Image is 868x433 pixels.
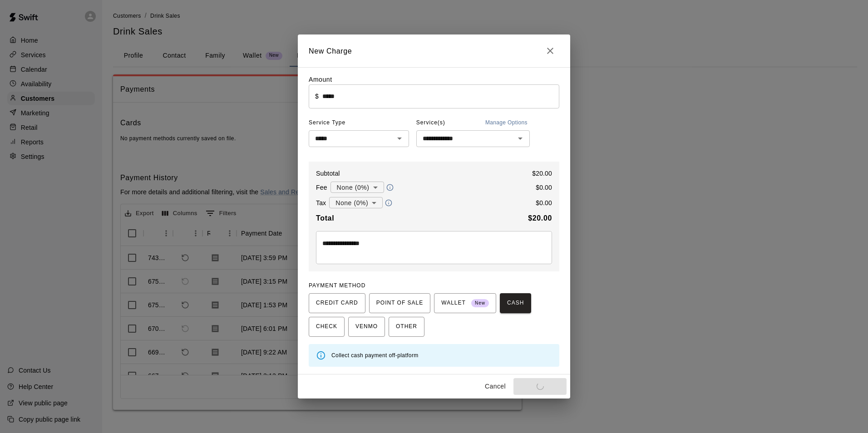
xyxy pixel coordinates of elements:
[298,34,570,67] h2: New Charge
[316,296,358,310] span: CREDIT CARD
[507,296,524,310] span: CASH
[348,317,385,337] button: VENMO
[514,132,527,145] button: Open
[309,317,345,337] button: CHECK
[369,293,430,313] button: POINT OF SALE
[355,320,378,334] span: VENMO
[532,169,552,178] p: $ 20.00
[528,214,552,222] b: $ 20.00
[309,116,409,130] span: Service Type
[481,378,510,395] button: Cancel
[441,296,489,310] span: WALLET
[541,42,559,60] button: Close
[331,352,419,359] span: Collect cash payment off-platform
[434,293,496,313] button: WALLET New
[536,198,552,207] p: $ 0.00
[471,297,489,310] span: New
[416,116,445,130] span: Service(s)
[376,296,423,310] span: POINT OF SALE
[396,320,417,334] span: OTHER
[483,116,530,130] button: Manage Options
[309,76,332,83] label: Amount
[309,293,365,313] button: CREDIT CARD
[316,198,326,207] p: Tax
[315,92,319,101] p: $
[309,282,365,289] span: PAYMENT METHOD
[389,317,424,337] button: OTHER
[316,214,334,222] b: Total
[330,179,384,196] div: None (0%)
[316,320,337,334] span: CHECK
[393,132,406,145] button: Open
[500,293,531,313] button: CASH
[316,169,340,178] p: Subtotal
[316,183,327,192] p: Fee
[536,183,552,192] p: $ 0.00
[329,194,383,211] div: None (0%)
